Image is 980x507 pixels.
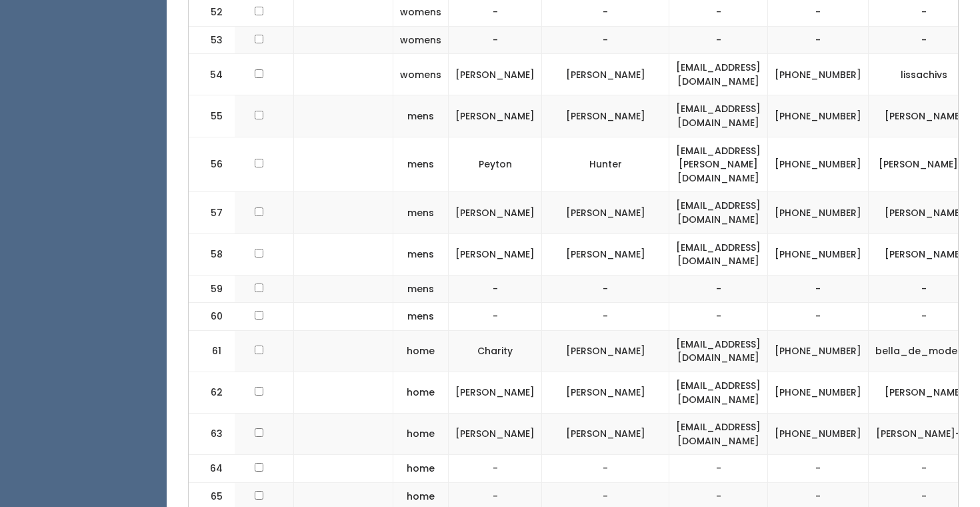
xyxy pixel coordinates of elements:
td: [PERSON_NAME] [542,95,669,137]
td: mens [393,192,449,233]
td: [PERSON_NAME] [542,192,669,233]
td: [EMAIL_ADDRESS][DOMAIN_NAME] [669,330,768,372]
td: mens [393,303,449,331]
td: [PERSON_NAME] [542,233,669,275]
td: 63 [189,414,235,455]
td: Hunter [542,137,669,192]
td: - [669,26,768,54]
td: mens [393,95,449,137]
td: 56 [189,137,235,192]
td: 60 [189,303,235,331]
td: - [542,26,669,54]
td: - [542,455,669,483]
td: [PERSON_NAME]-5 [869,137,980,192]
td: [PHONE_NUMBER] [768,54,869,95]
td: lissachivs [869,54,980,95]
td: [PHONE_NUMBER] [768,233,869,275]
td: - [669,455,768,483]
td: womens [393,26,449,54]
td: 54 [189,54,235,95]
td: [PERSON_NAME] [542,54,669,95]
td: [PHONE_NUMBER] [768,95,869,137]
td: [PERSON_NAME] [449,95,542,137]
td: [PERSON_NAME]-23 [869,414,980,455]
td: mens [393,275,449,303]
td: Charity [449,330,542,372]
td: [PERSON_NAME] [542,372,669,413]
td: womens [393,54,449,95]
td: - [449,26,542,54]
td: - [449,455,542,483]
td: 64 [189,455,235,483]
td: [PHONE_NUMBER] [768,414,869,455]
td: - [768,303,869,331]
td: [EMAIL_ADDRESS][DOMAIN_NAME] [669,233,768,275]
td: - [449,303,542,331]
td: 55 [189,95,235,137]
td: [EMAIL_ADDRESS][DOMAIN_NAME] [669,414,768,455]
td: [PHONE_NUMBER] [768,330,869,372]
td: - [869,455,980,483]
td: [PERSON_NAME] [869,95,980,137]
td: [PERSON_NAME] [449,54,542,95]
td: home [393,414,449,455]
td: - [768,26,869,54]
td: - [768,275,869,303]
td: [PERSON_NAME] [869,192,980,233]
td: [EMAIL_ADDRESS][DOMAIN_NAME] [669,95,768,137]
td: 62 [189,372,235,413]
td: - [669,303,768,331]
td: mens [393,137,449,192]
td: [EMAIL_ADDRESS][DOMAIN_NAME] [669,372,768,413]
td: - [869,275,980,303]
td: bella_de_modeste [869,330,980,372]
td: mens [393,233,449,275]
td: home [393,372,449,413]
td: [EMAIL_ADDRESS][DOMAIN_NAME] [669,192,768,233]
td: - [542,275,669,303]
td: - [542,303,669,331]
td: [EMAIL_ADDRESS][PERSON_NAME][DOMAIN_NAME] [669,137,768,192]
td: [PERSON_NAME] [542,330,669,372]
td: [PHONE_NUMBER] [768,192,869,233]
td: - [768,455,869,483]
td: [PERSON_NAME] [449,372,542,413]
td: home [393,455,449,483]
td: 59 [189,275,235,303]
td: 58 [189,233,235,275]
td: [PHONE_NUMBER] [768,137,869,192]
td: [PERSON_NAME] [449,192,542,233]
td: [PERSON_NAME] [449,233,542,275]
td: [PERSON_NAME] [869,233,980,275]
td: [PERSON_NAME] [869,372,980,413]
td: - [869,303,980,331]
td: [PERSON_NAME] [542,414,669,455]
td: [PHONE_NUMBER] [768,372,869,413]
td: - [449,275,542,303]
td: [EMAIL_ADDRESS][DOMAIN_NAME] [669,54,768,95]
td: - [869,26,980,54]
td: 53 [189,26,235,54]
td: 57 [189,192,235,233]
td: [PERSON_NAME] [449,414,542,455]
td: 61 [189,330,235,372]
td: Peyton [449,137,542,192]
td: - [669,275,768,303]
td: home [393,330,449,372]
